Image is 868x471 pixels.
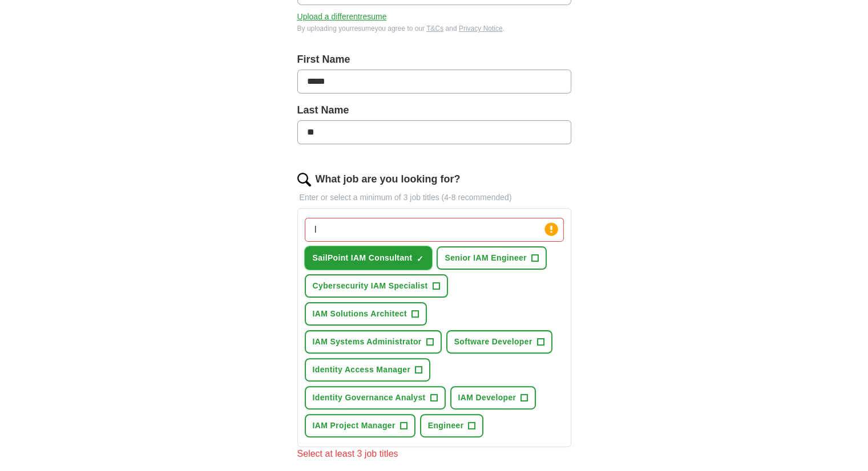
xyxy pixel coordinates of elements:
span: Senior IAM Engineer [445,252,527,264]
button: IAM Solutions Architect [305,302,427,326]
span: SailPoint IAM Consultant [313,252,413,264]
button: IAM Project Manager [305,414,415,437]
span: Cybersecurity IAM Specialist [313,280,428,292]
span: Identity Governance Analyst [313,392,426,404]
button: Cybersecurity IAM Specialist [305,274,448,298]
label: Last Name [297,103,571,118]
input: Type a job title and press enter [305,218,564,242]
img: search.png [297,173,311,186]
label: What job are you looking for? [316,172,461,187]
span: IAM Project Manager [313,420,395,432]
span: Engineer [428,420,464,432]
p: Enter or select a minimum of 3 job titles (4-8 recommended) [297,192,571,204]
span: IAM Systems Administrator [313,336,422,348]
label: First Name [297,52,571,67]
button: SailPoint IAM Consultant✓ [305,246,433,270]
span: Identity Access Manager [313,364,411,376]
div: By uploading your resume you agree to our and . [297,23,571,34]
button: Identity Access Manager [305,358,431,381]
a: Privacy Notice [459,25,503,33]
span: IAM Solutions Architect [313,308,407,320]
button: Identity Governance Analyst [305,386,446,409]
button: Upload a differentresume [297,11,387,23]
button: IAM Systems Administrator [305,330,442,354]
span: IAM Developer [458,392,516,404]
a: T&Cs [426,25,443,33]
span: Software Developer [454,336,532,348]
button: Engineer [420,414,484,437]
button: Senior IAM Engineer [437,246,547,270]
div: Select at least 3 job titles [297,447,571,461]
span: ✓ [417,254,423,263]
button: IAM Developer [450,386,536,409]
button: Software Developer [446,330,552,354]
